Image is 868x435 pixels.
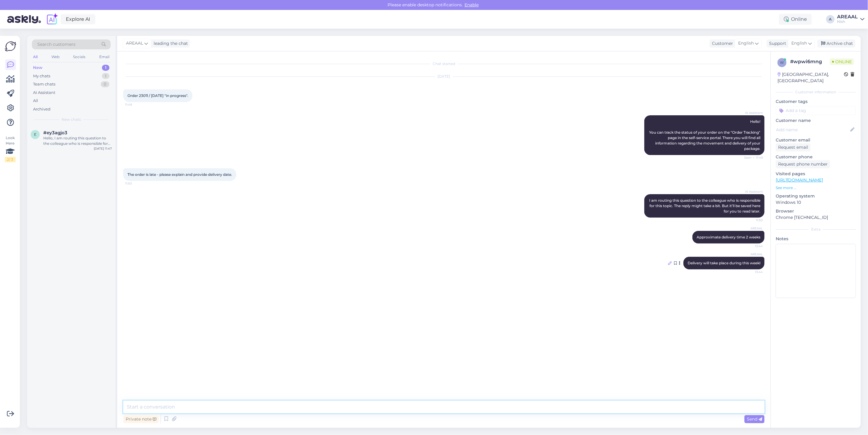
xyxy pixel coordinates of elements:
span: Search customers [37,41,75,48]
div: Socials [72,53,87,61]
span: English [791,40,807,47]
div: Archived [33,106,51,112]
div: AI Assistant [33,90,55,96]
input: Add a tag [776,106,856,115]
p: Browser [776,208,856,214]
span: The order is late - please explain and provide delivery date. [127,172,232,177]
div: A [826,15,835,23]
p: Windows 10 [776,199,856,206]
p: Customer email [776,137,856,143]
span: 13:44 [740,270,763,274]
div: All [33,98,38,104]
span: Online [830,58,854,65]
div: My chats [33,73,50,79]
div: Nish [837,19,858,24]
div: Support [767,40,786,47]
div: Email [98,53,111,61]
span: AREAAL [740,226,763,231]
div: Extra [776,227,856,232]
div: 2 / 3 [5,157,16,162]
span: AREAAL [126,40,143,47]
p: See more ... [776,185,856,191]
div: Team chats [33,81,55,87]
p: Operating system [776,193,856,199]
span: w [780,60,784,65]
span: 11:50 [740,218,763,222]
p: Customer name [776,117,856,124]
div: All [32,53,39,61]
div: [GEOGRAPHIC_DATA], [GEOGRAPHIC_DATA] [778,71,844,84]
div: 1 [102,73,109,79]
div: New [33,65,42,71]
span: I am routing this question to the colleague who is responsible for this topic. The reply might ta... [649,198,761,213]
div: Look Here [5,135,16,162]
div: [DATE] 11:47 [94,146,112,151]
p: Customer phone [776,154,856,160]
a: [URL][DOMAIN_NAME] [776,177,823,183]
p: Chrome [TECHNICAL_ID] [776,214,856,221]
span: English [738,40,754,47]
span: AI Assistant [740,189,763,194]
p: Visited pages [776,171,856,177]
input: Add name [776,126,849,133]
div: [DATE] [123,74,765,79]
p: Notes [776,236,856,242]
span: Order 23011 / [DATE] "in progress". [127,93,188,98]
span: 11:49 [125,102,148,107]
div: 1 [102,65,109,71]
div: Archive chat [817,39,855,48]
span: e [34,132,36,137]
div: # wpwi6mng [790,58,830,65]
img: Askly Logo [5,41,16,52]
a: AREAALNish [837,14,864,24]
span: Enable [463,2,480,8]
div: Web [50,53,61,61]
div: Private note [123,415,159,423]
div: Chat started [123,61,765,67]
div: Customer information [776,89,856,95]
span: #ey3agjo3 [43,130,67,135]
span: Seen ✓ 11:49 [740,155,763,160]
div: Request phone number [776,160,830,168]
span: New chats [62,117,81,122]
div: Customer [710,40,733,47]
span: 13:44 [740,244,763,248]
p: Customer tags [776,98,856,105]
span: AI Assistant [740,110,763,115]
div: leading the chat [151,40,188,47]
div: 0 [101,81,109,87]
span: AREAAL [740,252,763,256]
div: AREAAL [837,14,858,19]
div: Hello, I am routing this question to the colleague who is responsible for this topic. The reply m... [43,135,112,146]
img: explore-ai [46,13,58,26]
div: Request email [776,143,811,151]
span: Approximate delivery time 2 weeks [697,235,760,239]
div: Online [779,14,812,25]
a: Explore AI [61,14,95,24]
span: 11:50 [125,181,148,186]
span: Send [747,416,762,422]
span: Delivery will take place during this weekl [688,261,760,265]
